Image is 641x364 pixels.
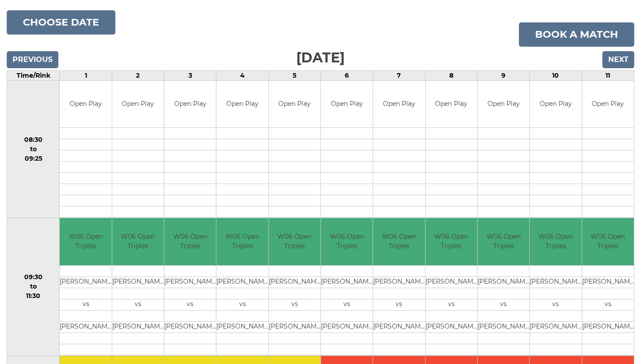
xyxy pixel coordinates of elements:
input: Next [602,51,634,68]
td: W06 Open Triples [426,218,477,265]
td: W06 Open Triples [321,218,373,265]
td: 10 [530,70,582,80]
td: [PERSON_NAME] [216,321,268,333]
td: [PERSON_NAME] [530,276,581,288]
td: vs [321,299,373,310]
td: vs [582,299,634,310]
td: vs [60,299,111,310]
input: Previous [7,51,58,68]
td: vs [373,299,425,310]
td: 5 [268,70,320,80]
td: [PERSON_NAME] [60,321,111,333]
td: 3 [164,70,216,80]
td: vs [426,299,477,310]
td: 4 [216,70,268,80]
td: 2 [112,70,164,80]
td: W06 Open Triples [530,218,581,265]
td: [PERSON_NAME] [321,276,373,288]
button: Choose date [7,10,115,35]
td: 1 [60,70,112,80]
td: [PERSON_NAME] [426,276,477,288]
td: Open Play [164,81,216,128]
td: W06 Open Triples [582,218,634,265]
td: [PERSON_NAME] [164,276,216,288]
td: [PERSON_NAME] [530,321,581,333]
td: 6 [321,70,373,80]
td: 09:30 to 11:30 [7,218,60,356]
td: [PERSON_NAME] [478,321,529,333]
td: Time/Rink [7,70,60,80]
td: vs [269,299,320,310]
td: Open Play [60,81,111,128]
td: W06 Open Triples [60,218,111,265]
td: [PERSON_NAME] [216,276,268,288]
td: [PERSON_NAME] [60,276,111,288]
td: [PERSON_NAME] [582,276,634,288]
td: W06 Open Triples [373,218,425,265]
td: [PERSON_NAME] [321,321,373,333]
td: 11 [582,70,634,80]
td: vs [112,299,164,310]
td: Open Play [478,81,529,128]
td: vs [530,299,581,310]
td: 8 [425,70,477,80]
td: Open Play [373,81,425,128]
td: Open Play [216,81,268,128]
td: [PERSON_NAME] [478,276,529,288]
td: [PERSON_NAME] [426,321,477,333]
td: [PERSON_NAME] [582,321,634,333]
td: [PERSON_NAME] [373,321,425,333]
td: [PERSON_NAME] [112,321,164,333]
td: Open Play [582,81,634,128]
td: vs [164,299,216,310]
td: [PERSON_NAME] [373,276,425,288]
td: Open Play [269,81,320,128]
td: 08:30 to 09:25 [7,80,60,218]
td: Open Play [426,81,477,128]
td: vs [216,299,268,310]
td: [PERSON_NAME] [164,321,216,333]
td: 7 [373,70,425,80]
td: W06 Open Triples [112,218,164,265]
td: W06 Open Triples [216,218,268,265]
td: [PERSON_NAME] [269,276,320,288]
td: Open Play [321,81,373,128]
td: Open Play [530,81,581,128]
td: 9 [477,70,529,80]
td: vs [478,299,529,310]
td: [PERSON_NAME] [269,321,320,333]
td: [PERSON_NAME] [112,276,164,288]
td: W06 Open Triples [164,218,216,265]
td: Open Play [112,81,164,128]
td: W06 Open Triples [269,218,320,265]
a: Book a match [519,22,634,47]
td: W06 Open Triples [478,218,529,265]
